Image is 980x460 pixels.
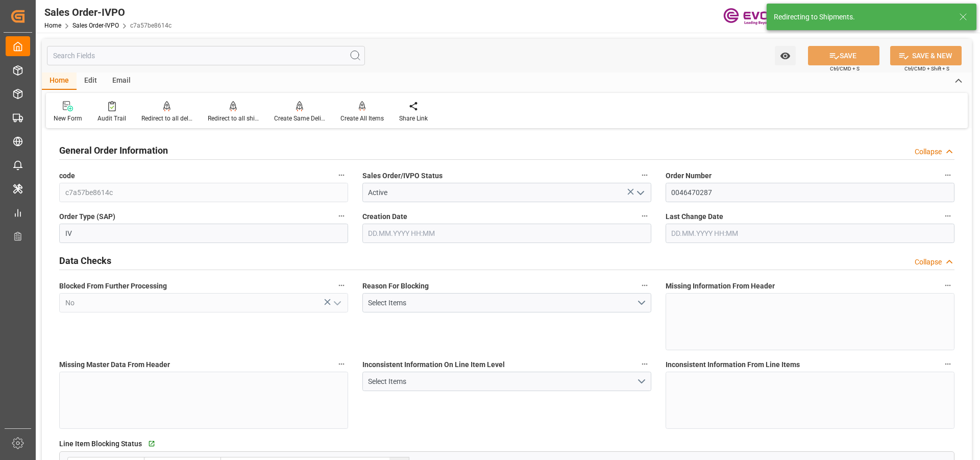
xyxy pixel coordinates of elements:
button: open menu [329,295,344,311]
div: New Form [54,114,82,123]
h2: Data Checks [59,254,111,268]
img: Evonik-brand-mark-Deep-Purple-RGB.jpeg_1700498283.jpeg [723,8,790,26]
span: Missing Master Data From Header [59,359,170,370]
a: Sales Order-IVPO [72,22,119,29]
div: Sales Order-IVPO [44,5,171,20]
button: Inconsistent Information On Line Item Level [638,357,651,371]
a: Home [44,22,61,29]
div: Collapse [915,147,942,157]
button: Blocked From Further Processing [335,279,348,292]
button: Inconsistent Information From Line Items [941,357,954,371]
input: Search Fields [47,46,365,65]
input: DD.MM.YYYY HH:MM [362,224,651,243]
span: Line Item Blocking Status [59,439,142,449]
button: code [335,168,348,182]
button: open menu [775,46,796,65]
div: Email [105,72,138,90]
span: Order Type (SAP) [59,211,115,222]
div: Create Same Delivery Date [274,114,325,123]
div: Redirect to all shipments [208,114,259,123]
button: Missing Information From Header [941,279,954,292]
span: Creation Date [362,211,407,222]
div: Select Items [368,376,636,387]
div: Home [42,72,77,90]
span: Missing Information From Header [666,281,775,292]
span: Ctrl/CMD + S [830,65,860,72]
span: Order Number [666,171,712,181]
span: Reason For Blocking [362,281,429,292]
button: Order Number [941,168,954,182]
button: SAVE & NEW [890,46,962,65]
div: Redirect to all deliveries [141,114,192,123]
button: Reason For Blocking [638,279,651,292]
button: Order Type (SAP) [335,209,348,223]
button: open menu [362,372,651,391]
button: Creation Date [638,209,651,223]
div: Audit Trail [97,114,126,123]
div: Collapse [915,257,942,268]
button: open menu [632,185,647,201]
h2: General Order Information [59,143,168,157]
button: Sales Order/IVPO Status [638,168,651,182]
button: SAVE [808,46,879,65]
button: Last Change Date [941,209,954,223]
button: open menu [362,293,651,312]
span: Inconsistent Information From Line Items [666,359,800,370]
div: Redirecting to Shipments. [774,12,949,22]
button: Missing Master Data From Header [335,357,348,371]
span: Ctrl/CMD + Shift + S [904,65,949,72]
span: Sales Order/IVPO Status [362,171,443,181]
div: Share Link [399,114,428,123]
span: code [59,171,75,181]
input: DD.MM.YYYY HH:MM [666,224,954,243]
span: Blocked From Further Processing [59,281,167,292]
span: Last Change Date [666,211,723,222]
div: Create All Items [340,114,384,123]
div: Edit [77,72,105,90]
div: Select Items [368,298,636,308]
span: Inconsistent Information On Line Item Level [362,359,505,370]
